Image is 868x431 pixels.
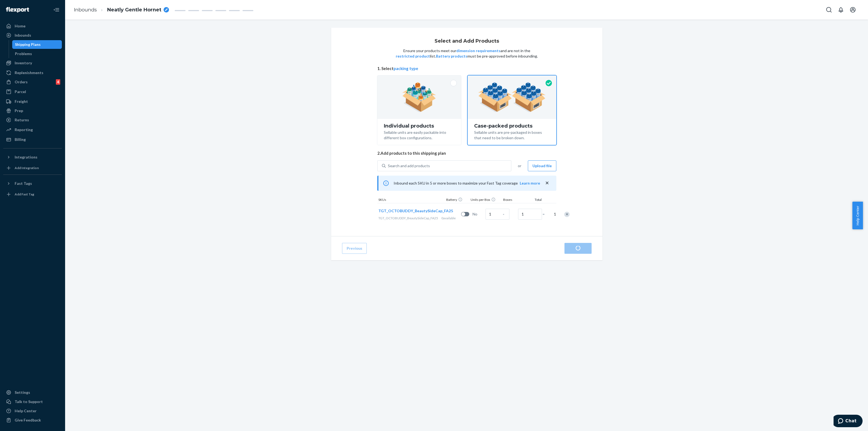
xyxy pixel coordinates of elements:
div: Case-packed products [474,123,550,129]
span: 2. Add products to this shipping plan [377,150,556,156]
button: Integrations [3,153,62,161]
button: restricted product [396,53,430,59]
a: Freight [3,97,62,106]
div: Inbound each SKU in 5 or more boxes to maximize your Fast Tag coverage [377,176,556,191]
a: Replenishments [3,68,62,77]
div: SKUs [377,197,445,203]
ol: breadcrumbs [69,2,173,18]
div: Orders [15,79,28,85]
button: Close Navigation [51,4,62,15]
a: Shipping Plans [12,40,62,49]
div: Total [529,197,543,203]
button: Give Feedback [3,416,62,424]
h1: Select and Add Products [435,39,499,44]
div: Give Feedback [15,417,41,423]
span: 1. Select [377,66,556,71]
div: Help Center [15,408,37,414]
div: Inbounds [15,33,31,38]
input: Case Quantity [486,209,509,220]
button: Help Center [852,202,863,229]
span: 1 [551,211,556,217]
div: Parcel [15,89,26,94]
div: Inventory [15,60,32,66]
a: Orders4 [3,78,62,86]
a: Returns [3,116,62,124]
button: Talk to Support [3,397,62,406]
span: Neatly Gentle Hornet [107,7,161,14]
span: or [518,163,521,169]
div: Boxes [502,197,529,203]
a: Parcel [3,87,62,96]
div: Battery [445,197,470,203]
img: Flexport logo [6,7,29,12]
input: Number of boxes [518,209,542,220]
button: Open account menu [847,4,858,15]
span: No [473,211,483,217]
span: = [542,211,548,217]
iframe: Opens a widget where you can chat to one of our agents [834,415,863,428]
button: Battery products [436,53,467,59]
img: individual-pack.facf35554cb0f1810c75b2bd6df2d64e.png [402,82,436,112]
button: dimension requirements [456,48,500,53]
button: Previous [342,243,367,254]
span: 0 available [441,216,456,220]
div: Sellable units are easily packable into different box configurations. [384,129,455,141]
div: Prep [15,108,23,113]
div: Home [15,23,25,29]
a: Billing [3,135,62,144]
div: Settings [15,390,30,395]
div: Add Integration [15,166,39,170]
a: Reporting [3,125,62,134]
a: Prep [3,106,62,115]
button: Open notifications [835,4,846,15]
a: Problems [12,49,62,58]
button: Fast Tags [3,179,62,188]
a: Add Integration [3,164,62,172]
div: 4 [56,79,60,85]
button: Learn more [520,180,540,186]
a: Inbounds [74,7,97,13]
div: Problems [15,51,32,56]
div: Individual products [384,123,455,129]
span: TGT_OCTOBUDDY_BeautySideCap_FA25 [378,216,438,220]
div: Returns [15,117,29,123]
a: Settings [3,388,62,397]
div: Add Fast Tag [15,192,34,197]
div: Remove Item [564,212,570,217]
div: Replenishments [15,70,43,75]
button: Open Search Box [824,4,834,15]
button: close [544,180,550,186]
a: Inventory [3,59,62,67]
div: Units per Box [470,197,502,203]
button: packing type [394,66,418,71]
div: Reporting [15,127,33,132]
div: Billing [15,137,26,142]
div: Sellable units are pre-packaged in boxes that need to be broken down. [474,129,550,141]
p: Ensure your products meet our and are not in the list. must be pre-approved before inbounding. [395,48,538,59]
div: Freight [15,99,28,104]
img: case-pack.59cecea509d18c883b923b81aeac6d0b.png [478,82,546,112]
a: Inbounds [3,31,62,40]
div: Shipping Plans [15,42,41,47]
button: TGT_OCTOBUDDY_BeautySideCap_FA25 [378,208,453,214]
button: Upload file [528,160,556,171]
div: Talk to Support [15,399,43,404]
div: Fast Tags [15,181,32,186]
div: Search and add products [388,163,430,169]
div: Integrations [15,154,37,160]
a: Home [3,22,62,30]
a: Help Center [3,407,62,415]
a: Add Fast Tag [3,190,62,199]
